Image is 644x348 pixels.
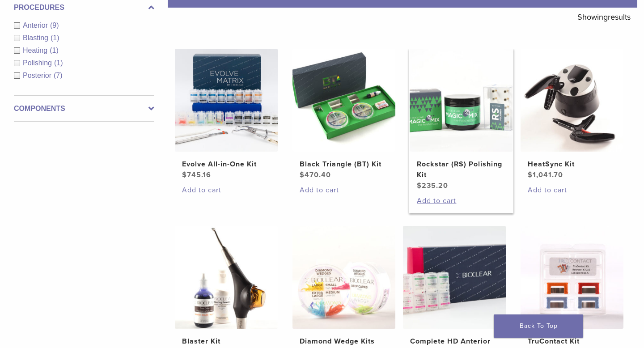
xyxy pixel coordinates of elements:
[403,226,506,329] img: Complete HD Anterior Kit
[292,49,396,180] a: Black Triangle (BT) KitBlack Triangle (BT) Kit $470.40
[528,336,616,347] h2: TruContact Kit
[51,34,59,42] span: (1)
[50,21,59,29] span: (9)
[182,170,211,179] bdi: 745.16
[174,49,279,180] a: Evolve All-in-One KitEvolve All-in-One Kit $745.16
[409,49,513,191] a: Rockstar (RS) Polishing KitRockstar (RS) Polishing Kit $235.20
[528,185,616,195] a: Add to cart: “HeatSync Kit”
[528,170,533,179] span: $
[494,314,583,338] a: Back To Top
[175,226,278,329] img: Blaster Kit
[300,336,388,347] h2: Diamond Wedge Kits
[182,170,187,179] span: $
[175,49,278,152] img: Evolve All-in-One Kit
[577,8,631,26] p: Showing results
[410,49,513,152] img: Rockstar (RS) Polishing Kit
[521,226,623,329] img: TruContact Kit
[300,170,305,179] span: $
[54,72,63,79] span: (7)
[23,34,51,42] span: Blasting
[14,103,154,114] label: Components
[182,336,271,347] h2: Blaster Kit
[300,170,331,179] bdi: 470.40
[182,185,271,195] a: Add to cart: “Evolve All-in-One Kit”
[14,2,154,13] label: Procedures
[292,49,395,152] img: Black Triangle (BT) Kit
[23,21,50,29] span: Anterior
[182,159,271,170] h2: Evolve All-in-One Kit
[520,49,624,180] a: HeatSync KitHeatSync Kit $1,041.70
[300,185,388,195] a: Add to cart: “Black Triangle (BT) Kit”
[417,195,505,206] a: Add to cart: “Rockstar (RS) Polishing Kit”
[23,72,54,79] span: Posterior
[528,159,616,170] h2: HeatSync Kit
[54,59,63,67] span: (1)
[23,47,50,54] span: Heating
[300,159,388,170] h2: Black Triangle (BT) Kit
[417,159,505,180] h2: Rockstar (RS) Polishing Kit
[292,226,395,329] img: Diamond Wedge Kits
[528,170,563,179] bdi: 1,041.70
[50,47,59,54] span: (1)
[521,49,623,152] img: HeatSync Kit
[417,181,422,190] span: $
[417,181,448,190] bdi: 235.20
[23,59,54,67] span: Polishing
